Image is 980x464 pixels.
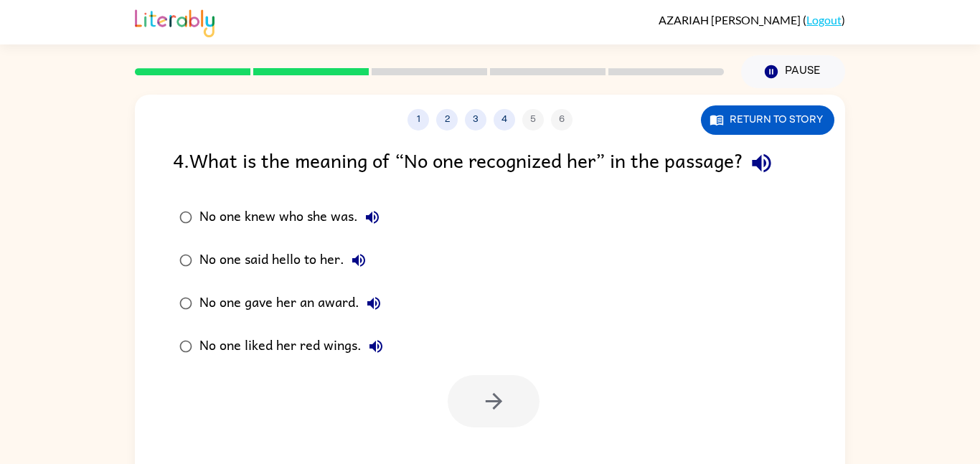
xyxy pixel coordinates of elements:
button: No one knew who she was. [358,203,387,232]
div: ( ) [659,13,845,27]
button: No one liked her red wings. [362,332,390,361]
button: No one gave her an award. [359,289,388,318]
span: AZARIAH [PERSON_NAME] [659,13,803,27]
button: Return to story [701,105,834,135]
button: 4 [494,109,515,131]
img: Literably [135,6,215,37]
button: 1 [407,109,429,131]
div: No one knew who she was. [199,203,387,232]
div: No one said hello to her. [199,246,373,275]
div: 4 . What is the meaning of “No one recognized her” in the passage? [173,145,807,181]
a: Logout [806,13,842,27]
button: 3 [465,109,486,131]
button: Pause [741,55,845,88]
button: No one said hello to her. [344,246,373,275]
div: No one liked her red wings. [199,332,390,361]
div: No one gave her an award. [199,289,388,318]
button: 2 [436,109,458,131]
